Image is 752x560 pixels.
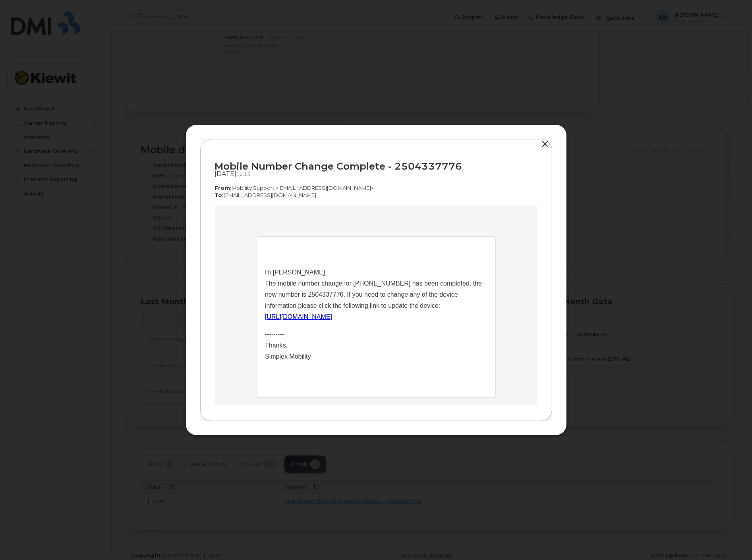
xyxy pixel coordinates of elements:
strong: From: [215,185,232,191]
div: [DATE] [215,170,537,178]
strong: To: [215,192,224,198]
span: 12:15 [237,171,251,177]
a: [URL][DOMAIN_NAME] [50,107,117,114]
div: Mobile Number Change Complete - 2504337776 [215,161,537,172]
p: --------- Thanks, Simplex Mobility [50,123,273,156]
p: Hi [PERSON_NAME], The mobile number change for [PHONE_NUMBER] has been completed, the new number ... [50,61,273,116]
p: Mobility Support <[EMAIL_ADDRESS][DOMAIN_NAME]> [215,184,537,192]
p: [EMAIL_ADDRESS][DOMAIN_NAME] [215,191,537,199]
iframe: Messenger Launcher [717,525,746,554]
